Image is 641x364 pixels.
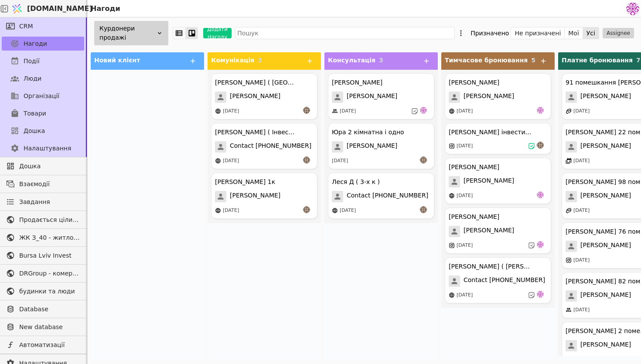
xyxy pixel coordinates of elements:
span: [PERSON_NAME] [230,92,280,103]
span: [PERSON_NAME] [464,226,514,237]
span: [PERSON_NAME] [464,176,514,187]
span: [PERSON_NAME] [580,191,631,202]
span: Contact [PHONE_NUMBER] [230,141,311,153]
span: [PERSON_NAME] [347,141,397,153]
span: 3 [379,57,383,64]
a: Товари [2,106,84,120]
img: instagram.svg [449,242,455,248]
div: Леся Д ( 3-х к ) [332,177,380,187]
span: Нагоди [24,39,47,48]
div: [DATE] [573,257,590,264]
div: [DATE] [457,192,473,200]
span: Налаштування [24,144,71,153]
img: Logo [10,0,24,17]
div: [PERSON_NAME][PERSON_NAME][DATE]de [445,158,551,204]
button: Додати Нагоду [203,28,232,38]
img: affiliate-program.svg [566,208,572,214]
a: Організації [2,89,84,103]
a: Додати Нагоду [198,28,232,38]
img: an [420,156,427,163]
span: Завдання [19,197,50,207]
div: [DATE] [457,292,473,299]
span: Contact [PHONE_NUMBER] [464,276,545,287]
a: DRGroup - комерційна нерухоомість [2,266,84,280]
img: instagram.svg [449,143,455,149]
div: [DATE] [457,242,473,249]
span: [DOMAIN_NAME] [27,3,92,14]
span: [PERSON_NAME] [580,241,631,252]
span: DRGroup - комерційна нерухоомість [19,269,80,278]
button: Assignee [603,28,634,38]
span: Тимчасове бронювання [445,57,528,64]
div: [PERSON_NAME] [449,78,499,87]
img: an [303,156,310,163]
a: Налаштування [2,141,84,155]
div: [PERSON_NAME][PERSON_NAME][DATE]de [445,208,551,254]
a: CRM [2,19,84,33]
span: New database [19,323,80,332]
img: online-store.svg [215,158,221,164]
div: Леся Д ( 3-х к )Contact [PHONE_NUMBER][DATE]an [328,173,434,219]
div: [PERSON_NAME] [449,212,499,221]
img: people.svg [332,108,338,114]
h2: Нагоди [87,3,120,14]
span: Автоматизації [19,340,80,350]
a: Database [2,302,84,316]
img: online-store.svg [449,108,455,114]
a: Автоматизації [2,338,84,352]
span: Дошка [24,126,45,136]
span: Дошка [19,162,80,171]
a: Взаємодії [2,177,84,191]
div: [PERSON_NAME] ( [GEOGRAPHIC_DATA] )[PERSON_NAME][DATE]an [211,73,317,119]
a: ЖК З_40 - житлова та комерційна нерухомість класу Преміум [2,231,84,245]
img: events.svg [566,158,572,164]
div: Призначено [471,27,509,39]
img: instagram.svg [566,257,572,263]
div: Курдонери продажі [94,21,168,45]
span: 3 [258,57,262,64]
span: [PERSON_NAME] [347,92,397,103]
span: Взаємодії [19,180,80,189]
img: de [537,241,544,248]
div: [DATE] [457,143,473,150]
img: de [420,107,427,114]
a: Нагоди [2,37,84,51]
a: будинки та люди [2,284,84,298]
img: online-store.svg [449,193,455,199]
img: 137b5da8a4f5046b86490006a8dec47a [626,2,639,15]
a: Продається цілий будинок [PERSON_NAME] нерухомість [2,213,84,227]
div: [DATE] [340,108,356,115]
div: [DATE] [573,207,590,214]
div: [PERSON_NAME][PERSON_NAME][DATE]de [445,73,551,119]
span: [PERSON_NAME] [580,92,631,103]
div: [DATE] [223,207,239,214]
div: Юра 2 кімнатна і одно[PERSON_NAME][DATE]an [328,123,434,169]
span: Організації [24,92,59,101]
div: [DATE] [573,356,590,364]
span: [PERSON_NAME] [464,92,514,103]
img: online-store.svg [449,292,455,298]
img: an [420,206,427,213]
a: Дошка [2,124,84,138]
input: Пошук [235,27,455,39]
a: Люди [2,71,84,85]
div: [PERSON_NAME] ( Інвестиція ) [215,128,298,137]
span: 7 [636,57,641,64]
div: [PERSON_NAME] ( [GEOGRAPHIC_DATA] ) [215,78,298,87]
button: Мої [565,27,583,39]
span: Консультація [328,57,375,64]
div: [PERSON_NAME] ( [PERSON_NAME] у покупці квартири )Contact [PHONE_NUMBER][DATE]de [445,257,551,303]
span: Новий клієнт [94,57,140,64]
div: [PERSON_NAME] ( [PERSON_NAME] у покупці квартири ) [449,262,532,271]
span: Bursa Lviv Invest [19,251,80,260]
img: de [537,107,544,114]
span: Платне бронювання [562,57,633,64]
span: CRM [19,22,33,31]
div: [DATE] [340,207,356,214]
img: online-store.svg [215,108,221,114]
div: [DATE] [223,157,239,165]
div: [PERSON_NAME] [332,78,382,87]
img: an [537,142,544,149]
span: [PERSON_NAME] [580,141,631,153]
a: Події [2,54,84,68]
